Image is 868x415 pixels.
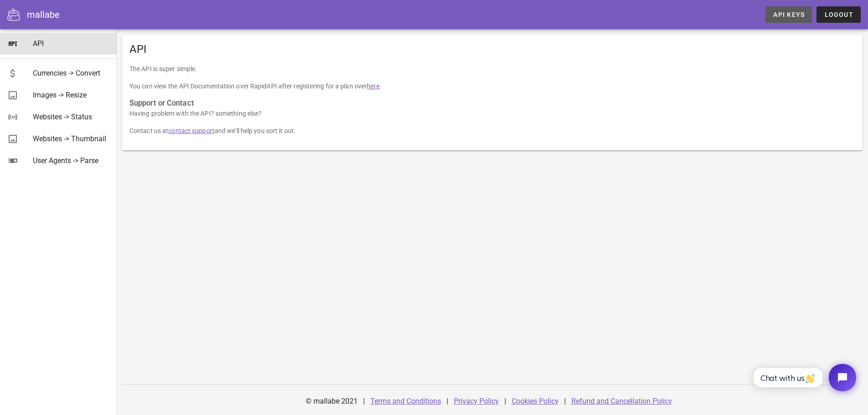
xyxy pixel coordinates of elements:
[504,390,506,412] div: |
[454,397,499,405] a: Privacy Policy
[129,126,855,136] p: Contact us at and we’ll help you sort it out.
[168,127,215,134] a: contact support
[33,69,109,77] div: Currencies -> Convert
[129,64,855,74] p: The API is super simple.
[564,390,566,412] div: |
[33,39,109,48] div: API
[33,156,109,165] div: User Agents -> Parse
[824,11,853,18] span: Logout
[512,397,559,405] a: Cookies Policy
[571,397,672,405] a: Refund and Cancellation Policy
[817,6,861,23] button: Logout
[33,134,109,143] div: Websites -> Thumbnail
[33,91,109,99] div: Images -> Resize
[129,81,855,91] p: You can view the API Documentation over RapidAPI after registering for a plan over .
[367,82,379,90] a: here
[447,390,448,412] div: |
[27,8,60,21] div: mallabe
[300,390,363,412] div: © mallabe 2021
[122,35,863,64] div: API
[773,11,805,18] span: API Keys
[765,6,812,23] a: API Keys
[370,397,441,405] a: Terms and Conditions
[129,98,855,108] h3: Support or Contact
[744,356,864,399] iframe: Tidio Chat
[363,390,365,412] div: |
[129,108,855,118] p: Having problem with the API? something else?
[33,113,109,121] div: Websites -> Status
